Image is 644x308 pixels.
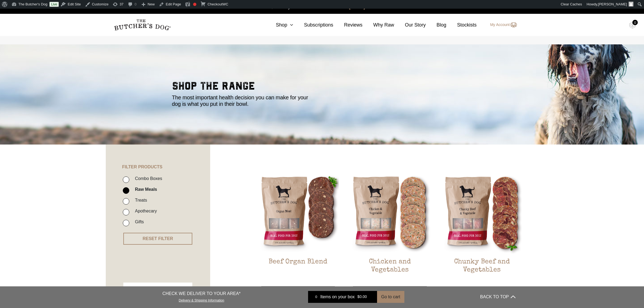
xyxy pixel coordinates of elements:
[441,172,523,254] img: Chunky Beef and Vegetables
[193,3,196,6] div: Focus keyphrase not set
[485,22,517,28] a: My Account
[484,286,506,294] span: 19 Reviews
[132,186,157,193] label: Raw Meals
[123,233,192,245] button: RESET FILTER
[132,196,147,204] label: Treats
[629,22,636,29] img: TBD_Cart-Empty.png
[394,21,426,29] a: Our Story
[132,175,162,182] label: Combo Boxes
[312,294,320,300] div: 0
[441,258,523,283] h2: Chunky Beef and Vegetables
[480,290,515,303] button: BACK TO TOP
[635,3,639,10] a: close
[598,2,627,6] span: [PERSON_NAME]
[293,21,333,29] a: Subscriptions
[265,21,293,29] a: Shop
[349,172,431,283] a: Chicken and VegetablesChicken and Vegetables
[172,94,315,107] p: The most important health decision you can make for your dog is what you put in their bowl.
[349,258,431,283] h2: Chicken and Vegetables
[441,172,523,283] a: Chunky Beef and VegetablesChunky Beef and Vegetables
[261,286,335,299] label: One-off purchase
[362,21,394,29] a: Why Raw
[132,207,157,215] label: Apothecary
[377,291,404,303] button: Go to cart
[349,172,431,254] img: Chicken and Vegetables
[353,286,427,299] label: One-off purchase
[162,290,240,297] p: CHECK WE DELIVER TO YOUR AREA*
[357,295,359,299] span: $
[172,81,472,94] h2: shop the range
[320,294,355,300] span: Items on your box
[632,20,638,25] div: 0
[257,258,339,283] h2: Beef Organ Blend
[257,172,339,283] a: Beef Organ BlendBeef Organ Blend
[357,295,367,299] bdi: 0.00
[308,291,377,303] a: 0 Items on your box $0.00
[179,297,224,302] a: Delivery & Shipping Information
[426,21,446,29] a: Blog
[446,21,477,29] a: Stockists
[458,286,506,294] button: Rated 5 out of 5 stars from 19 reviews. Jump to reviews.
[333,21,362,29] a: Reviews
[132,218,144,225] label: Gifts
[49,2,59,7] a: Live
[257,172,339,254] img: Beef Organ Blend
[106,145,210,169] h4: FILTER PRODUCTS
